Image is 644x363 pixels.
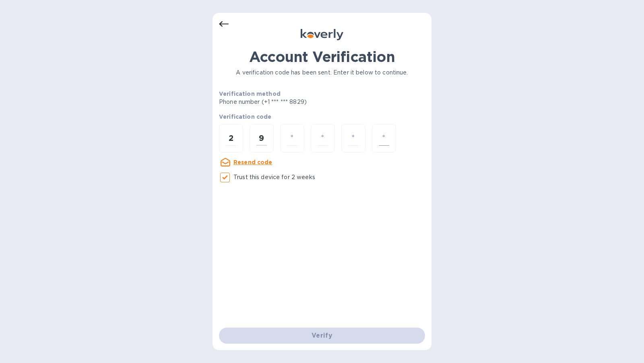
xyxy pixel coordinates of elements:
p: Verification code [219,113,425,121]
p: Phone number (+1 *** *** 8829) [219,98,368,106]
h1: Account Verification [219,48,425,65]
p: Trust this device for 2 weeks [233,173,315,181]
p: A verification code has been sent. Enter it below to continue. [219,68,425,77]
u: Resend code [233,159,272,165]
b: Verification method [219,91,281,97]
